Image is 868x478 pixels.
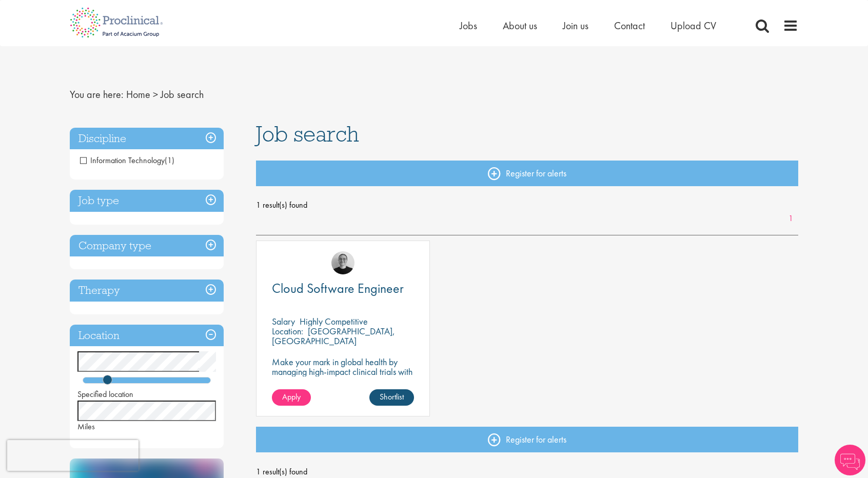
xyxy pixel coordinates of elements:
a: Shortlist [369,389,414,406]
p: Make your mark in global health by managing high-impact clinical trials with a leading CRO. [272,357,414,386]
span: Job search [256,120,359,148]
h3: Discipline [70,128,224,150]
span: Job search [161,88,204,101]
span: Information Technology [80,155,165,166]
a: breadcrumb link [126,88,150,101]
span: Salary [272,315,295,327]
span: Apply [282,391,301,402]
h3: Company type [70,235,224,257]
span: Location: [272,325,303,337]
iframe: reCAPTCHA [7,440,139,471]
a: About us [503,19,537,32]
span: Information Technology [80,155,174,166]
a: Register for alerts [256,427,799,452]
span: Specified location [77,389,133,400]
a: Jobs [460,19,477,32]
a: Contact [614,19,645,32]
span: Cloud Software Engineer [272,280,404,297]
span: You are here: [70,88,124,101]
p: Highly Competitive [300,315,368,327]
p: [GEOGRAPHIC_DATA], [GEOGRAPHIC_DATA] [272,325,395,347]
a: 1 [783,213,798,225]
span: (1) [165,155,174,166]
a: Upload CV [670,19,716,32]
h3: Job type [70,190,224,212]
img: Emma Pretorious [331,251,354,274]
a: Register for alerts [256,161,799,186]
span: Miles [77,421,95,432]
span: 1 result(s) found [256,197,799,213]
img: Chatbot [835,445,865,475]
a: Cloud Software Engineer [272,282,414,295]
h3: Location [70,325,224,347]
a: Join us [563,19,588,32]
h3: Therapy [70,280,224,302]
a: Apply [272,389,311,406]
span: > [153,88,158,101]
